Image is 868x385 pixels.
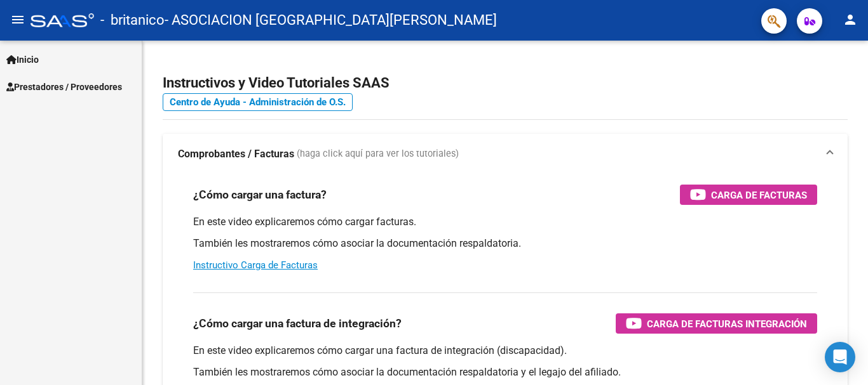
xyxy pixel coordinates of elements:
[10,12,25,27] mat-icon: menu
[616,313,817,334] button: Carga de Facturas Integración
[193,237,817,251] p: También les mostraremos cómo asociar la documentación respaldatoria.
[843,12,858,27] mat-icon: person
[680,185,817,205] button: Carga de Facturas
[193,215,817,229] p: En este video explicaremos cómo cargar facturas.
[825,342,855,372] div: Open Intercom Messenger
[165,6,497,34] span: - ASOCIACION [GEOGRAPHIC_DATA][PERSON_NAME]
[193,344,817,358] p: En este video explicaremos cómo cargar una factura de integración (discapacidad).
[100,6,165,34] span: - britanico
[297,147,459,161] span: (haga click aquí para ver los tutoriales)
[163,71,848,95] h2: Instructivos y Video Tutoriales SAAS
[711,187,807,203] span: Carga de Facturas
[193,315,402,332] h3: ¿Cómo cargar una factura de integración?
[193,365,817,379] p: También les mostraremos cómo asociar la documentación respaldatoria y el legajo del afiliado.
[163,93,353,111] a: Centro de Ayuda - Administración de O.S.
[178,147,294,161] strong: Comprobantes / Facturas
[193,186,327,204] h3: ¿Cómo cargar una factura?
[647,316,807,332] span: Carga de Facturas Integración
[6,80,122,94] span: Prestadores / Proveedores
[163,134,848,174] mat-expansion-panel-header: Comprobantes / Facturas (haga click aquí para ver los tutoriales)
[6,53,39,67] span: Inicio
[193,259,318,271] a: Instructivo Carga de Facturas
